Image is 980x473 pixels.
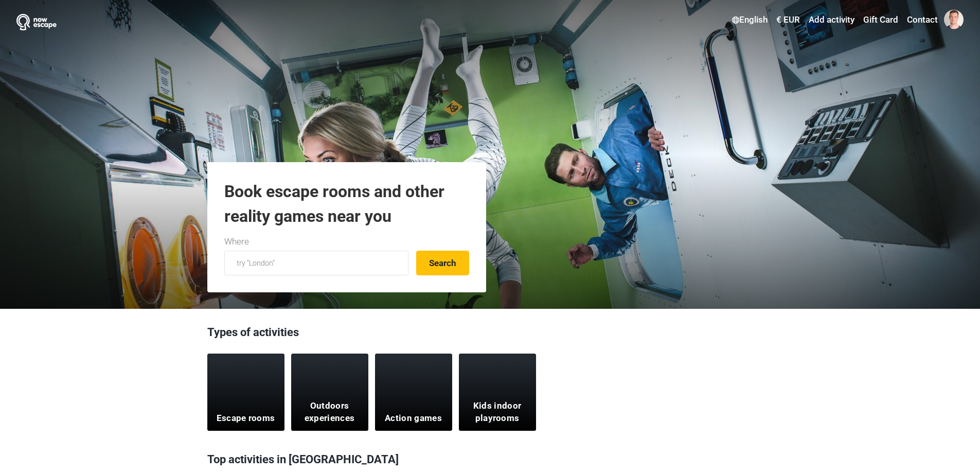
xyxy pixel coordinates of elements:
[465,400,529,425] h5: Kids indoor playrooms
[732,16,739,24] img: English
[416,251,469,275] button: Search
[207,324,773,346] h3: Types of activities
[291,354,368,431] a: Outdoors experiences
[224,235,249,249] label: Where
[375,354,452,431] a: Action games
[861,11,901,29] a: Gift Card
[774,11,803,29] a: € EUR
[459,354,536,431] a: Kids indoor playrooms
[217,412,275,425] h5: Escape rooms
[207,446,773,473] h3: Top activities in [GEOGRAPHIC_DATA]
[729,11,770,29] a: English
[806,11,857,29] a: Add activity
[224,251,408,275] input: try “London”
[297,400,362,425] h5: Outdoors experiences
[16,14,57,30] img: Nowescape logo
[207,354,284,431] a: Escape rooms
[224,179,469,229] h1: Book escape rooms and other reality games near you
[385,412,442,425] h5: Action games
[904,11,940,29] a: Contact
